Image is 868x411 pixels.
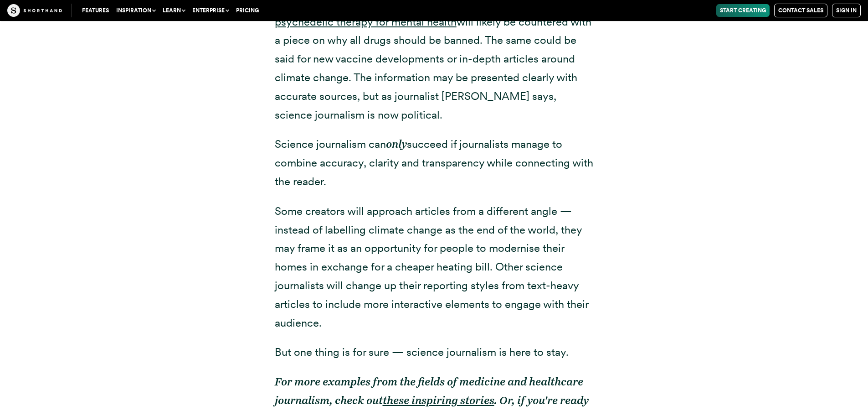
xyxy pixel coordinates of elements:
[232,4,262,17] a: Pricing
[716,4,770,17] a: Start Creating
[275,202,594,333] p: Some creators will approach articles from a different angle — instead of labelling climate change...
[78,4,113,17] a: Features
[832,4,861,17] a: Sign in
[7,4,62,17] img: The Craft
[275,135,594,191] p: Science journalism can succeed if journalists manage to combine accuracy, clarity and transparenc...
[383,394,494,407] a: these inspiring stories
[159,4,189,17] button: Learn
[386,137,407,151] em: only
[113,4,159,17] button: Inspiration
[774,4,827,17] a: Contact Sales
[275,343,594,362] p: But one thing is for sure — science journalism is here to stay.
[275,375,583,407] em: For more examples from the fields of medicine and healthcare journalism, check out
[189,4,232,17] button: Enterprise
